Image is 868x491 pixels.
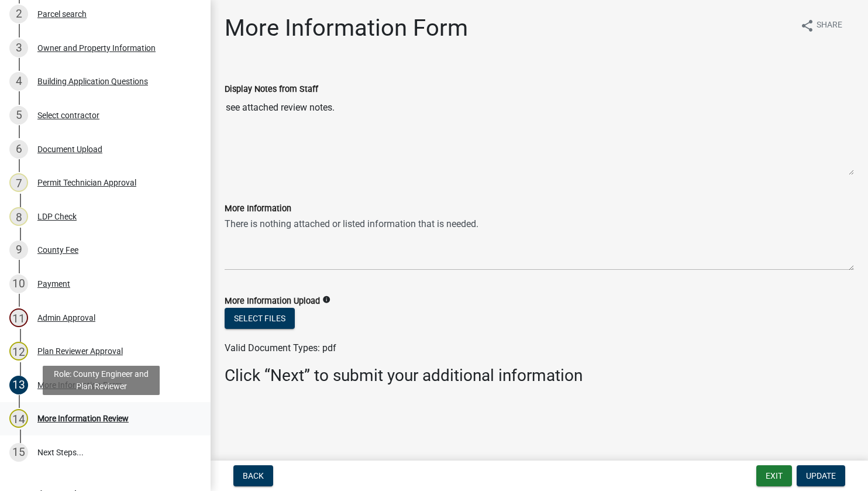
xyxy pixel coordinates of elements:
[37,111,99,119] div: Select contractor
[233,465,273,486] button: Back
[9,5,28,23] div: 2
[9,409,28,428] div: 14
[9,274,28,293] div: 10
[37,145,102,153] div: Document Upload
[37,246,78,254] div: County Fee
[225,297,320,305] label: More Information Upload
[791,14,852,37] button: shareShare
[225,205,291,213] label: More Information
[9,173,28,192] div: 7
[756,465,792,486] button: Exit
[225,14,468,42] h1: More Information Form
[9,308,28,327] div: 11
[800,19,814,33] i: share
[225,342,336,353] span: Valid Document Types: pdf
[225,308,295,329] button: Select files
[817,19,842,33] span: Share
[37,212,77,221] div: LDP Check
[225,96,854,176] textarea: see attached review notes.
[43,366,160,395] div: Role: County Engineer and Plan Reviewer
[37,10,87,18] div: Parcel search
[37,178,136,187] div: Permit Technician Approval
[37,44,156,52] div: Owner and Property Information
[797,465,845,486] button: Update
[9,241,28,259] div: 9
[9,39,28,57] div: 3
[9,342,28,360] div: 12
[37,77,148,85] div: Building Application Questions
[9,106,28,125] div: 5
[9,72,28,91] div: 4
[37,414,129,423] div: More Information Review
[9,443,28,462] div: 15
[37,381,122,389] div: More Information Form
[225,85,318,94] label: Display Notes from Staff
[322,296,330,304] i: info
[37,347,123,355] div: Plan Reviewer Approval
[9,140,28,159] div: 6
[806,471,836,480] span: Update
[243,471,264,480] span: Back
[37,280,70,288] div: Payment
[9,376,28,394] div: 13
[225,366,854,386] h3: Click “Next” to submit your additional information
[37,314,95,322] div: Admin Approval
[9,207,28,226] div: 8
